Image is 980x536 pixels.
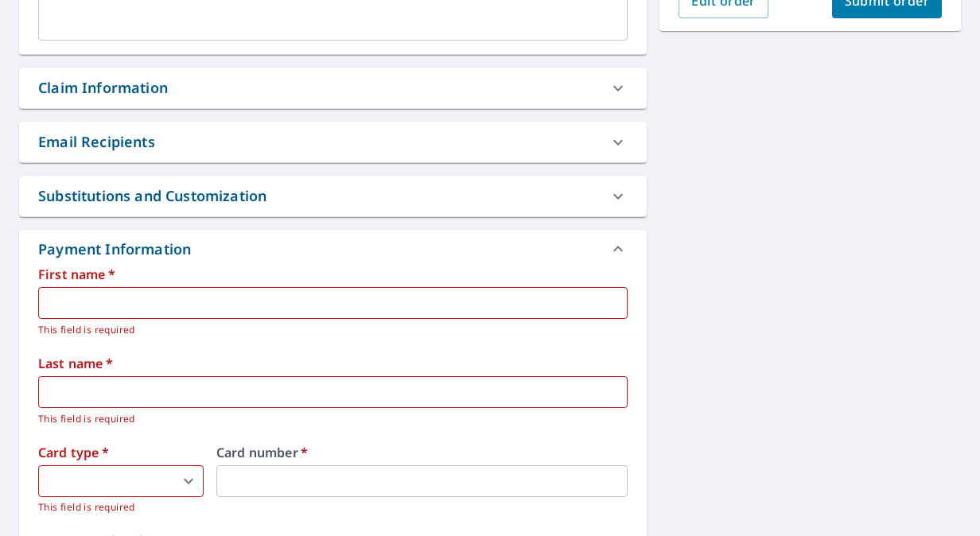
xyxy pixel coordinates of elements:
div: Substitutions and Customization [38,185,266,207]
label: Last name [38,357,628,370]
div: Claim Information [19,68,647,108]
div: Substitutions and Customization [19,176,647,216]
div: Payment Information [19,230,647,268]
div: ​ [38,465,204,497]
p: This field is required [38,499,204,515]
div: Email Recipients [19,122,647,162]
div: Email Recipients [38,131,155,153]
p: This field is required [38,411,616,427]
label: Card type [38,446,204,459]
div: Claim Information [38,77,168,99]
label: First name [38,268,628,281]
div: Payment Information [38,239,197,260]
label: Card number [216,446,628,459]
p: This field is required [38,322,616,338]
